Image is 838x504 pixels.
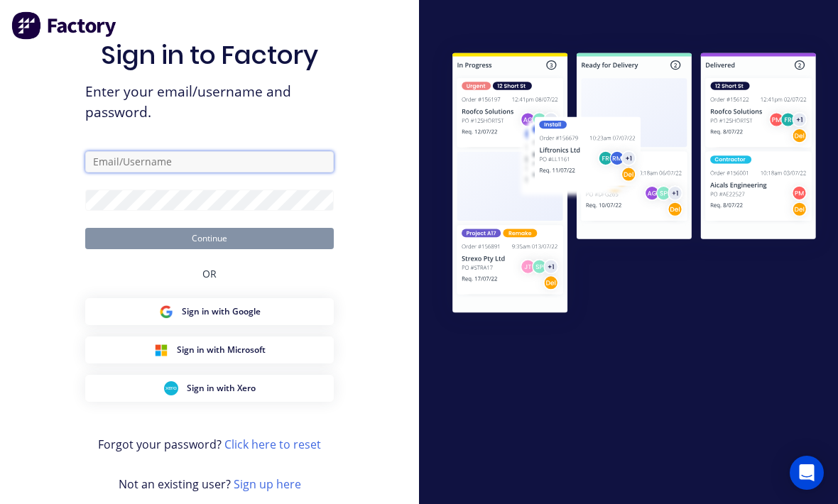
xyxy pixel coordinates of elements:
img: Xero Sign in [164,381,178,395]
button: Continue [85,228,334,249]
a: Click here to reset [224,437,321,452]
span: Sign in with Xero [187,382,256,395]
input: Email/Username [85,151,334,172]
button: Google Sign inSign in with Google [85,298,334,325]
h1: Sign in to Factory [101,40,318,70]
span: Sign in with Google [182,305,261,318]
button: Xero Sign inSign in with Xero [85,375,334,402]
img: Google Sign in [159,305,173,319]
div: OR [202,249,217,298]
button: Microsoft Sign inSign in with Microsoft [85,336,334,363]
img: Factory [11,11,118,40]
img: Microsoft Sign in [154,343,168,357]
a: Sign up here [234,476,301,492]
span: Enter your email/username and password. [85,82,334,123]
span: Forgot your password? [98,436,321,453]
div: Open Intercom Messenger [790,456,824,490]
span: Sign in with Microsoft [177,344,266,356]
span: Not an existing user? [119,476,301,493]
img: Sign in [430,33,838,336]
